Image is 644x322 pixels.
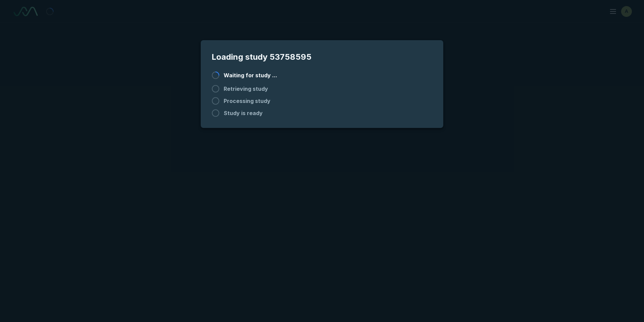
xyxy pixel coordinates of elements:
[224,85,268,93] span: Retrieving study
[212,51,432,63] span: Loading study 53758595
[201,40,443,128] div: modal
[224,71,277,79] span: Waiting for study ...
[224,109,263,117] span: Study is ready
[224,97,270,105] span: Processing study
